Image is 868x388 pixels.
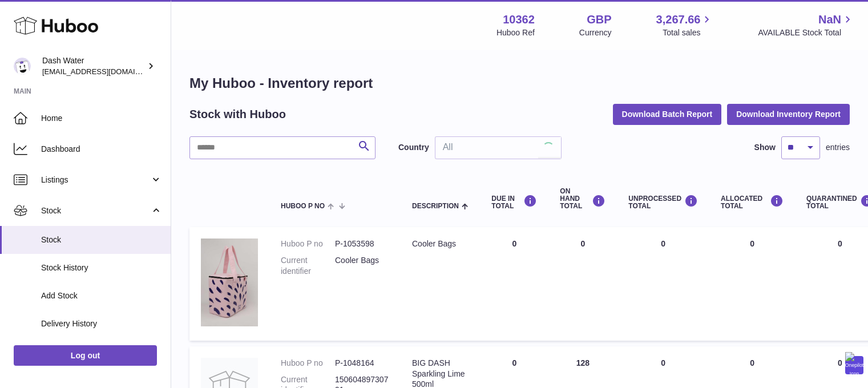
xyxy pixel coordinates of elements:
div: ON HAND Total [560,188,605,211]
span: NaN [818,12,841,27]
span: entries [826,142,850,153]
div: Cooler Bags [412,239,469,249]
span: Description [412,203,459,210]
div: DUE IN TOTAL [491,195,537,210]
dd: P-1048164 [335,358,389,369]
dt: Current identifier [281,255,335,277]
label: Show [754,142,776,153]
div: Dash Water [42,55,145,77]
a: NaN AVAILABLE Stock Total [758,12,854,38]
button: Download Batch Report [613,104,722,124]
td: 0 [480,227,548,341]
a: Log out [14,345,157,366]
span: Total sales [663,27,713,38]
div: Currency [579,27,612,38]
span: 0 [838,358,842,367]
div: ALLOCATED Total [721,195,784,210]
dt: Huboo P no [281,358,335,369]
div: Huboo Ref [496,27,535,38]
h2: Stock with Huboo [189,107,286,122]
span: Home [41,113,162,124]
a: 3,267.66 Total sales [656,12,714,38]
span: AVAILABLE Stock Total [758,27,854,38]
span: Delivery History [41,318,162,329]
strong: 10362 [503,12,535,27]
span: Dashboard [41,144,162,155]
h1: My Huboo - Inventory report [189,74,850,92]
span: 3,267.66 [656,12,701,27]
dd: Cooler Bags [335,255,389,277]
img: bea@dash-water.com [14,58,31,75]
span: [EMAIL_ADDRESS][DOMAIN_NAME] [42,67,168,76]
strong: GBP [587,12,611,27]
td: 0 [617,227,709,341]
span: Listings [41,175,150,185]
dt: Huboo P no [281,239,335,249]
td: 0 [709,227,795,341]
div: UNPROCESSED Total [628,195,698,210]
span: 0 [838,239,842,248]
span: Stock History [41,262,162,273]
span: Huboo P no [281,203,325,210]
td: 0 [548,227,617,341]
img: product image [201,239,258,326]
span: Stock [41,235,162,245]
dd: P-1053598 [335,239,389,249]
label: Country [398,142,429,153]
span: Add Stock [41,290,162,301]
span: Stock [41,205,150,216]
button: Download Inventory Report [727,104,850,124]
